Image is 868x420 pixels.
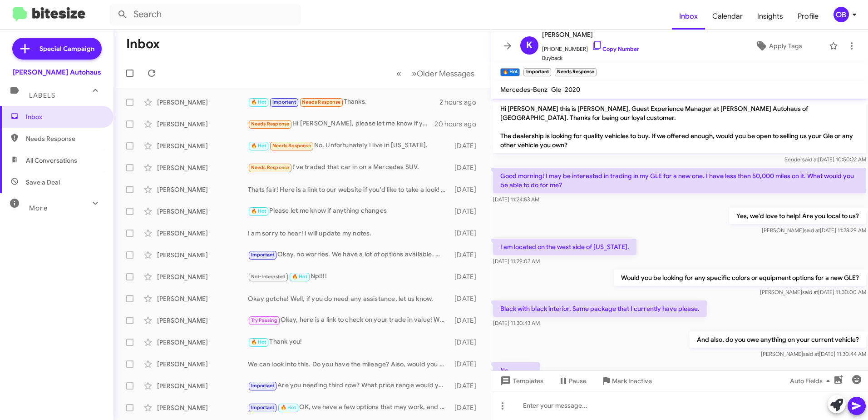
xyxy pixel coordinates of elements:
span: Buyback [542,54,639,63]
div: [DATE] [450,381,483,390]
p: And also, do you owe anything on your current vehicle? [690,331,866,348]
span: said at [802,289,818,295]
span: 2020 [565,85,580,94]
div: [PERSON_NAME] [157,207,248,216]
span: Try Pausing [251,317,277,323]
div: Okay gotcha! Well, if you do need any assistance, let us know. [248,294,450,303]
span: Older Messages [417,69,474,79]
span: Not-Interested [251,274,286,280]
span: 🔥 Hot [251,99,266,105]
nav: Page navigation example [391,64,480,83]
div: Are you needing third row? What price range would you want to be in? [248,380,450,391]
div: OB [833,7,849,22]
button: Previous [391,64,407,83]
span: said at [802,156,818,163]
span: [DATE] 11:29:02 AM [493,258,540,265]
span: K [526,38,533,53]
span: Templates [498,373,543,389]
div: Please let me know if anything changes [248,206,450,216]
span: 🔥 Hot [292,274,307,280]
span: Gle [551,85,561,94]
div: [PERSON_NAME] [157,98,248,107]
span: said at [804,227,820,234]
div: [PERSON_NAME] [157,163,248,172]
div: Okay, no worries. We have a lot of options available. We can reconnect later on! [248,250,450,260]
div: 2 hours ago [439,98,483,107]
div: [DATE] [450,338,483,347]
div: [PERSON_NAME] [157,250,248,260]
span: [PERSON_NAME] [DATE] 11:30:00 AM [760,289,866,295]
span: Sender [DATE] 10:50:22 AM [784,156,866,163]
span: 🔥 Hot [251,208,266,214]
div: [DATE] [450,229,483,238]
div: I've traded that car in on a Mercedes SUV. [248,162,450,173]
small: Important [523,68,551,76]
div: [PERSON_NAME] Autohaus [13,68,101,77]
span: « [396,68,401,79]
div: Thank you! [248,337,450,347]
span: Profile [790,3,826,30]
span: Mercedes-Benz [500,85,547,94]
span: Important [251,252,275,258]
div: [PERSON_NAME] [157,316,248,325]
small: 🔥 Hot [500,68,520,76]
span: [PERSON_NAME] [DATE] 11:28:29 AM [762,227,866,234]
span: Needs Response [251,165,290,170]
span: 🔥 Hot [251,143,266,149]
p: Hi [PERSON_NAME] this is [PERSON_NAME], Guest Experience Manager at [PERSON_NAME] Autohaus of [GE... [493,100,866,153]
span: » [412,68,417,79]
span: Important [251,383,275,389]
div: I am sorry to hear! I will update my notes. [248,229,450,238]
div: [DATE] [450,272,483,281]
span: Apply Tags [769,38,802,54]
p: Would you be looking for any specific colors or equipment options for a new GLE? [614,270,866,286]
span: Mark Inactive [612,373,652,389]
button: Mark Inactive [594,373,659,389]
p: No [493,362,540,379]
div: [DATE] [450,294,483,303]
div: Thats fair! Here is a link to our website if you'd like to take a look! [URL][DOMAIN_NAME] [248,185,450,194]
div: [DATE] [450,163,483,172]
a: Special Campaign [12,38,102,60]
div: Np!!!! [248,271,450,282]
span: [DATE] 11:24:53 AM [493,196,539,203]
div: Thanks. [248,97,439,107]
span: Needs Response [302,99,340,105]
span: [PERSON_NAME] [DATE] 11:30:44 AM [761,350,866,357]
div: [PERSON_NAME] [157,120,248,129]
div: We can look into this. Do you have the mileage? Also, would you be looking to sell or trade in? [248,360,450,369]
div: 20 hours ago [434,120,483,129]
div: Okay, here is a link to check on your trade in value! We are typically pretty close to what they ... [248,315,450,325]
button: OB [826,7,858,22]
span: More [29,204,48,212]
div: [PERSON_NAME] [157,338,248,347]
span: [DATE] 11:30:43 AM [493,320,540,326]
span: Needs Response [26,134,103,143]
span: Special Campaign [39,44,94,53]
div: [DATE] [450,250,483,260]
span: said at [803,350,819,357]
h1: Inbox [126,37,160,51]
span: All Conversations [26,156,77,165]
div: [DATE] [450,141,483,150]
a: Insights [750,3,790,30]
button: Next [406,64,480,83]
a: Calendar [705,3,750,30]
small: Needs Response [555,68,597,76]
div: [PERSON_NAME] [157,185,248,194]
p: Black with black interior. Same package that I currently have please. [493,300,707,317]
a: Inbox [672,3,705,30]
div: [PERSON_NAME] [157,294,248,303]
div: [PERSON_NAME] [157,272,248,281]
div: [DATE] [450,185,483,194]
input: Search [110,4,301,25]
span: Important [251,405,275,410]
div: [DATE] [450,207,483,216]
span: Inbox [26,112,103,121]
span: Save a Deal [26,178,60,187]
div: [DATE] [450,316,483,325]
button: Apply Tags [732,38,824,54]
